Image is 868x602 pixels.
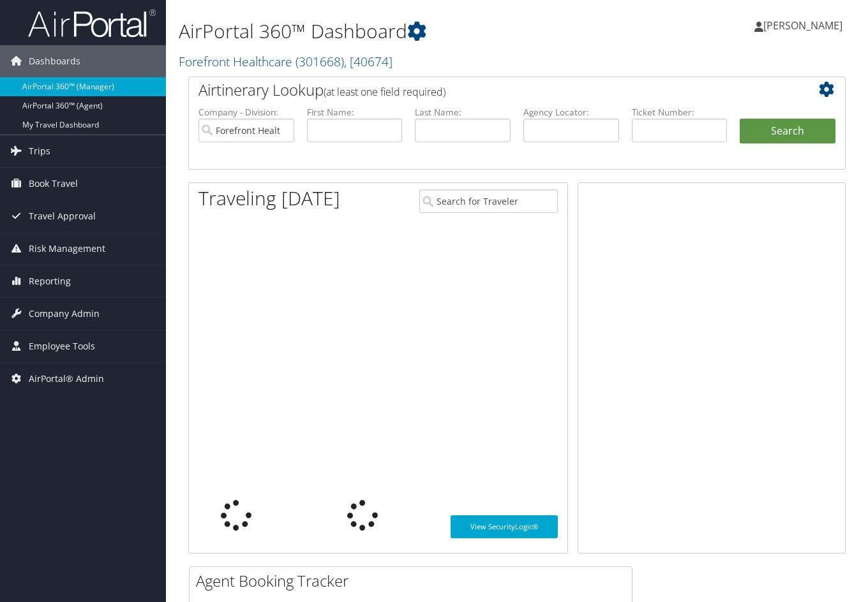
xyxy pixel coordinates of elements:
label: First Name: [307,106,403,119]
h1: Traveling [DATE] [198,185,340,212]
h1: AirPortal 360™ Dashboard [179,18,630,45]
label: Last Name: [415,106,511,119]
button: Search [740,119,835,144]
span: Company Admin [29,298,100,330]
a: [PERSON_NAME] [754,6,855,45]
a: Forefront Healthcare [179,53,393,70]
h2: Airtinerary Lookup [198,79,781,101]
label: Agency Locator: [523,106,619,119]
img: airportal-logo.png [28,8,156,38]
span: Dashboards [29,45,80,77]
label: Ticket Number: [632,106,728,119]
span: AirPortal® Admin [29,363,104,395]
span: (at least one field required) [324,85,445,99]
span: Book Travel [29,168,78,200]
span: Trips [29,135,50,167]
a: View SecurityLogic® [451,515,558,538]
label: Company - Division: [198,106,294,119]
input: Search for Traveler [419,189,558,213]
span: ( 301668 ) [296,53,344,70]
h2: Agent Booking Tracker [196,570,632,592]
span: Employee Tools [29,330,95,362]
span: Risk Management [29,233,105,265]
span: Reporting [29,265,71,297]
span: [PERSON_NAME] [763,18,842,33]
span: , [ 40674 ] [344,53,393,70]
span: Travel Approval [29,200,96,232]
